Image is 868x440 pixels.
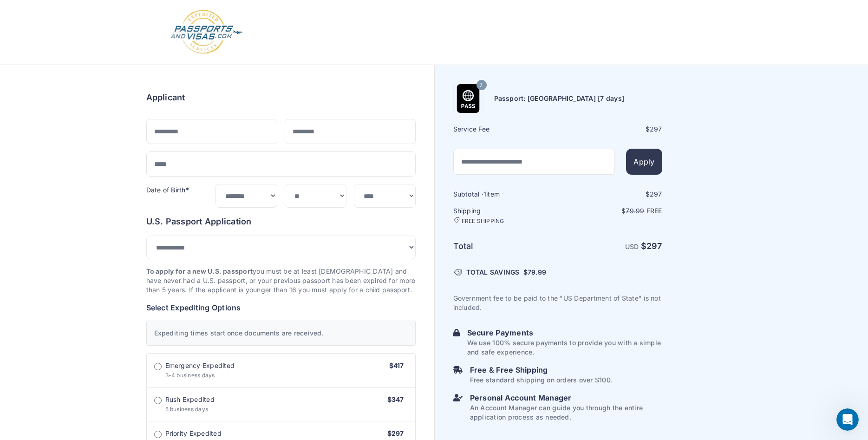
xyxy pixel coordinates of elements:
[483,190,486,198] span: 1
[836,408,859,431] iframe: Intercom live chat
[467,327,662,338] h6: Secure Payments
[641,241,662,251] strong: $
[146,91,185,104] h6: Applicant
[646,207,662,215] span: Free
[453,206,557,225] h6: Shipping
[480,79,483,92] span: 7
[466,268,520,277] span: TOTAL SAVINGS
[470,364,613,375] h6: Free & Free Shipping
[146,267,253,275] strong: To apply for a new U.S. passport
[146,267,416,295] p: you must be at least [DEMOGRAPHIC_DATA] and have never had a U.S. passport, or your previous pass...
[650,190,662,198] span: 297
[626,207,644,215] span: 79.99
[387,395,404,403] span: $347
[165,406,209,413] span: 5 business days
[494,94,625,103] h6: Passport: [GEOGRAPHIC_DATA] [7 days]
[165,395,215,404] span: Rush Expedited
[646,241,662,251] span: 297
[528,268,546,276] span: 79.99
[453,240,557,253] h6: Total
[470,392,662,403] h6: Personal Account Manager
[626,149,662,175] button: Apply
[165,372,215,379] span: 3-4 business days
[454,84,483,113] img: Product Name
[625,243,639,250] span: USD
[387,429,404,437] span: $297
[559,190,662,199] div: $
[470,375,613,385] p: Free standard shipping on orders over $100.
[559,206,662,216] p: $
[146,186,189,194] label: Date of Birth*
[389,361,404,369] span: $417
[650,125,662,133] span: 297
[146,215,416,228] h6: U.S. Passport Application
[462,217,504,225] span: FREE SHIPPING
[470,403,662,422] p: An Account Manager can guide you through the entire application process as needed.
[146,302,416,313] h6: Select Expediting Options
[453,125,557,134] h6: Service Fee
[453,294,662,312] p: Government fee to be paid to the "US Department of State" is not included.
[165,429,222,438] span: Priority Expedited
[170,9,243,55] img: Logo
[453,190,557,199] h6: Subtotal · item
[523,268,546,277] span: $
[467,338,662,357] p: We use 100% secure payments to provide you with a simple and safe experience.
[165,361,235,370] span: Emergency Expedited
[146,321,416,346] div: Expediting times start once documents are received.
[559,125,662,134] div: $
